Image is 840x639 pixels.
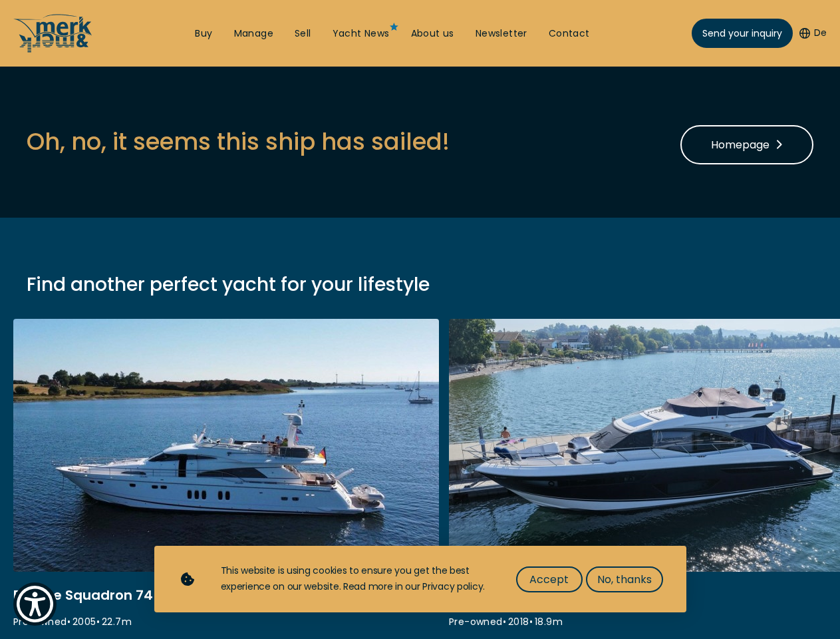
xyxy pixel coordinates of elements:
[411,27,454,41] a: About us
[195,27,212,41] a: Buy
[295,27,311,41] a: Sell
[702,27,782,41] span: Send your inquiry
[529,571,569,588] span: Accept
[422,580,483,593] a: Privacy policy
[516,566,583,592] button: Accept
[13,42,93,57] a: /
[692,19,793,48] a: Send your inquiry
[333,27,390,41] a: Yacht News
[27,125,450,158] h3: Oh, no, it seems this ship has sailed!
[597,571,652,588] span: No, thanks
[221,563,490,595] div: This website is using cookies to ensure you get the best experience on our website. Read more in ...
[799,27,827,40] button: De
[586,566,663,592] button: No, thanks
[549,27,590,41] a: Contact
[476,27,527,41] a: Newsletter
[13,582,57,626] button: Show Accessibility Preferences
[234,27,273,41] a: Manage
[680,125,813,164] a: Homepage
[711,136,783,153] span: Homepage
